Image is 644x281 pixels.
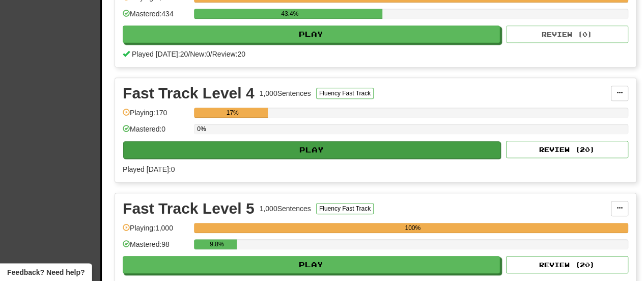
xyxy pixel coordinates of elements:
button: Play [123,141,500,159]
div: 1,000 Sentences [260,88,311,98]
div: 17% [197,108,268,118]
button: Play [123,25,500,43]
div: 1,000 Sentences [260,203,311,214]
button: Fluency Fast Track [316,88,374,99]
button: Review (20) [506,141,628,158]
div: 100% [197,223,628,233]
span: Open feedback widget [7,267,85,277]
div: Playing: 1,000 [123,223,189,240]
span: Played [DATE]: 0 [123,165,175,173]
div: Fast Track Level 4 [123,86,255,101]
span: Played [DATE]: 20 [132,50,188,58]
span: New: 0 [190,50,210,58]
button: Fluency Fast Track [316,203,374,214]
div: Mastered: 0 [123,124,189,141]
span: / [210,50,212,58]
div: Mastered: 434 [123,9,189,25]
div: 43.4% [197,9,382,19]
span: / [188,50,190,58]
div: Mastered: 98 [123,239,189,256]
div: Playing: 170 [123,108,189,124]
div: 9.8% [197,239,236,249]
div: Fast Track Level 5 [123,201,255,216]
button: Play [123,256,500,273]
span: Review: 20 [212,50,245,58]
button: Review (20) [506,256,628,273]
button: Review (0) [506,25,628,43]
